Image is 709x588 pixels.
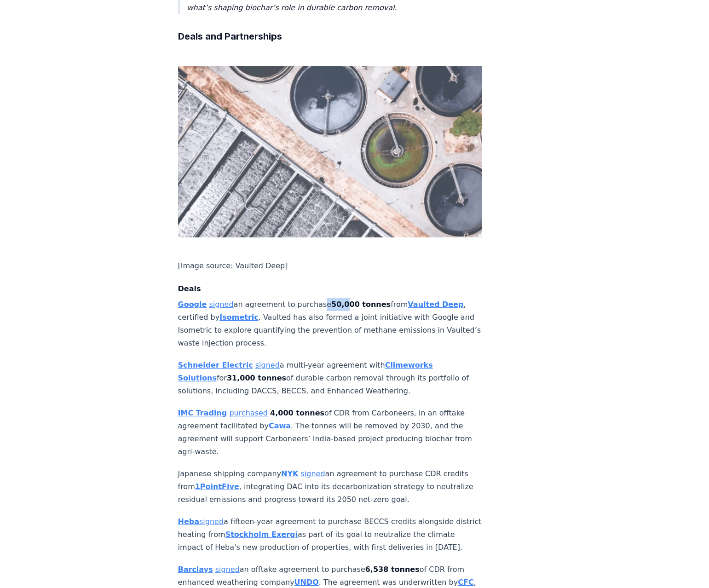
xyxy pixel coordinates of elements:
a: NYK [281,469,298,478]
a: signed [215,565,240,574]
strong: 50,000 tonnes [331,300,391,309]
a: Schneider Electric [178,361,253,369]
strong: 4,000 tonnes [270,409,324,417]
a: signed [209,300,234,309]
p: Japanese shipping company an agreement to purchase CDR credits from , integrating DAC into its de... [178,467,483,506]
strong: Deals and Partnerships [178,31,282,42]
a: Stockholm Exergi [225,530,298,539]
p: of CDR from Carboneers, in an offtake agreement facilitated by . The tonnes will be removed by 20... [178,407,483,458]
p: a multi-year agreement with for of durable carbon removal through its portfolio of solutions, inc... [178,359,483,398]
a: Isometric [219,313,259,322]
strong: 31,000 tonnes [227,374,286,382]
a: signed [301,469,325,478]
a: UNDO [294,578,319,587]
a: signed [199,517,224,526]
a: signed [255,361,280,369]
p: a fifteen-year agreement to purchase BECCS credits alongside district heating from as part of its... [178,515,483,554]
a: CFC [458,578,473,587]
strong: 6,538 tonnes [365,565,420,574]
a: 1PointFive [195,482,239,491]
p: an agreement to purchase from , certified by . Vaulted has also formed a joint initiative with Go... [178,298,483,350]
img: blog post image [178,66,483,237]
a: Heba [178,517,200,526]
a: Google [178,300,207,309]
p: [Image source: Vaulted Deep] [178,259,483,272]
a: Cawa [269,421,291,430]
a: Barclays [178,565,213,574]
a: Climeworks Solutions [178,361,433,382]
strong: Deals [178,284,201,293]
a: purchased [229,409,268,417]
a: Vaulted Deep [408,300,463,309]
a: IMC Trading [178,409,227,417]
